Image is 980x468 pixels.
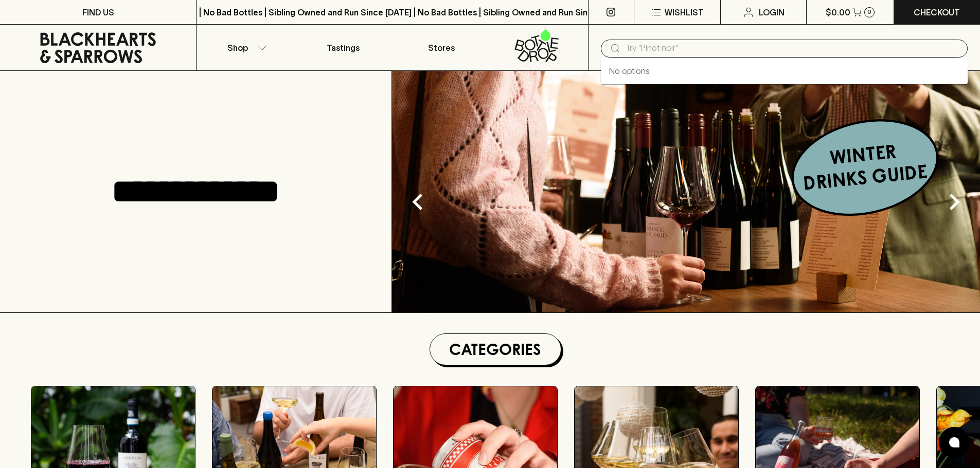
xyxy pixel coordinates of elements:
h1: Categories [434,338,557,361]
img: optimise [392,71,980,312]
img: bubble-icon [949,437,959,447]
p: Shop [227,42,248,54]
button: Previous [397,181,438,222]
p: 0 [867,9,871,15]
p: Wishlist [665,6,704,18]
a: Stores [393,25,490,70]
input: Try "Pinot noir" [626,40,959,57]
div: No options [601,58,968,84]
p: Tastings [327,42,360,54]
button: Next [934,181,975,222]
p: Stores [428,42,455,54]
button: Shop [197,25,294,70]
p: $0.00 [826,6,850,18]
a: Tastings [294,25,392,70]
p: Checkout [914,6,960,18]
p: Login [759,6,785,18]
p: FIND US [82,6,114,18]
